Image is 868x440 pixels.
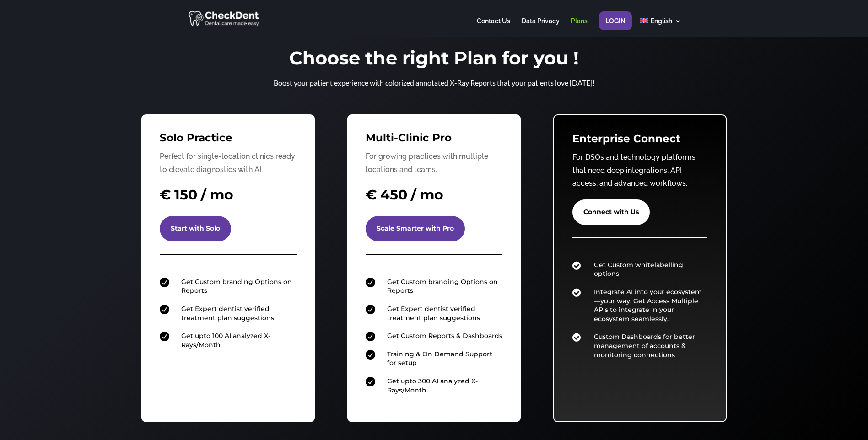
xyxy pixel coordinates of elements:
span: Get Custom whitelabelling options [594,261,683,278]
p: For growing practices with multiple locations and teams. [366,150,503,177]
h3: Solo Practice [160,133,297,148]
span:  [572,261,581,270]
p: Perfect for single-location clinics ready to elevate diagnostics with AI. [160,150,297,177]
a: Contact Us [477,18,510,36]
span: Integrate AI into your ecosystem—your way. Get Access Multiple APIs to integrate in your ecosyste... [594,288,702,323]
span: Get Custom branding Options on Reports [387,278,498,295]
span:  [160,332,169,341]
a: English [640,18,681,36]
span: Custom Dashboards for better management of accounts & monitoring connections [594,333,695,359]
p: For DSOs and technology platforms that need deep integrations, API access, and advanced workflows. [572,151,708,190]
a: Start with Solo [160,216,231,241]
a: Scale Smarter with Pro [366,216,465,241]
span: Get Custom Reports & Dashboards [387,332,502,340]
h1: Choose the right Plan for you ! [251,49,617,72]
span: Get upto 100 AI analyzed X-Rays/Month [181,332,270,349]
h3: Enterprise Connect [572,134,708,149]
span: Get Expert dentist verified treatment plan suggestions [181,305,274,322]
span: Get Expert dentist verified treatment plan suggestions [387,305,480,322]
span:  [572,288,581,297]
span:  [366,305,375,314]
span:  [572,333,581,342]
span:  [366,332,375,341]
img: CheckDent AI [189,9,260,27]
h3: Multi-Clinic Pro [366,133,503,148]
span:  [366,377,375,386]
span: Get upto 300 AI analyzed X-Rays/Month [387,377,478,394]
span: Training & On Demand Support for setup [387,350,492,367]
p: Boost your patient experience with colorized annotated X-Ray Reports that your patients love [DATE]! [251,76,617,90]
a: Connect with Us [572,199,650,225]
span:  [160,278,169,287]
a: Login [605,18,625,36]
h4: € 450 / mo [366,185,503,209]
a: Plans [571,18,588,36]
h4: € 150 / mo [160,185,297,209]
span:  [366,278,375,287]
span:  [366,350,375,360]
span:  [160,305,169,314]
span: Get Custom branding Options on Reports [181,278,292,295]
a: Data Privacy [522,18,560,36]
span: English [651,17,672,25]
